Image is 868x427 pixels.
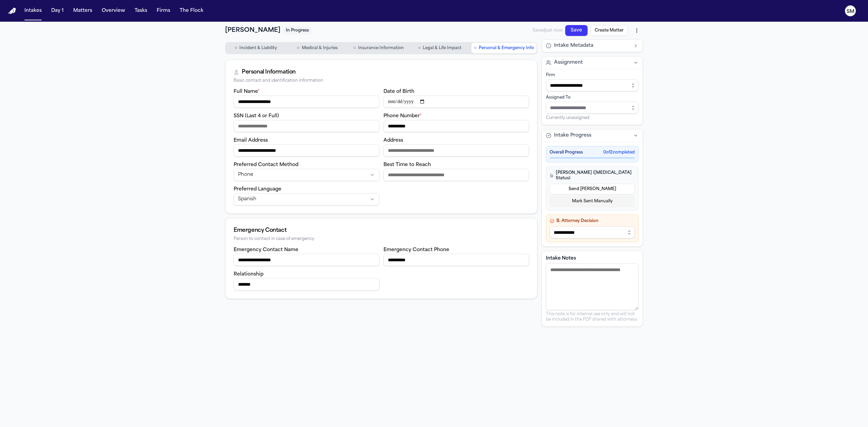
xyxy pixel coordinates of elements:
[349,43,409,54] button: Go to Insurance Information
[239,45,277,51] span: Incident & Liability
[154,5,173,17] button: Firms
[418,45,421,52] span: ○
[550,184,635,195] button: Send [PERSON_NAME]
[383,144,529,157] input: Address
[22,5,44,17] button: Intakes
[546,311,638,322] p: This note is for internal use only and will not be included in the PDF shared with attorneys.
[383,247,449,252] label: Emergency Contact Phone
[383,89,414,94] label: Date of Birth
[242,68,296,76] div: Personal Information
[358,45,404,51] span: Insurance Information
[542,129,643,142] button: Intake Progress
[550,150,583,155] span: Overall Progress
[383,162,431,167] label: Best Time to Reach
[565,25,588,36] button: Save
[177,5,206,17] button: The Flock
[234,144,379,157] input: Email address
[554,132,591,139] span: Intake Progress
[603,150,635,155] span: 0 of 2 completed
[546,115,589,121] span: Currently unassigned
[550,218,635,224] h4: B. Attorney Decision
[234,96,379,108] input: Full name
[554,42,593,49] span: Intake Metadata
[383,120,529,132] input: Phone number
[99,5,128,17] button: Overview
[590,25,628,36] button: Create Matter
[234,187,281,192] label: Preferred Language
[234,272,263,277] label: Relationship
[471,43,537,54] button: Go to Personal & Emergency Info
[297,45,299,52] span: ○
[383,254,529,266] input: Emergency contact phone
[546,79,638,91] input: Select firm
[71,5,95,17] button: Matters
[383,96,529,108] input: Date of birth
[235,45,237,52] span: ○
[546,263,638,310] textarea: Intake notes
[474,45,477,52] span: ○
[234,138,268,143] label: Email Address
[383,138,403,143] label: Address
[48,5,66,17] button: Day 1
[533,28,563,33] span: Saved just now
[550,196,635,207] button: Mark Sent Manually
[234,237,529,242] div: Person to contact in case of emergency
[542,57,643,69] button: Assignment
[479,45,534,51] span: Personal & Emergency Info
[546,102,638,114] input: Assign to staff member
[225,26,280,35] h1: [PERSON_NAME]
[410,43,470,54] button: Go to Legal & Life Impact
[234,278,379,290] input: Emergency contact relationship
[234,162,298,167] label: Preferred Contact Method
[234,78,529,83] div: Basic contact and identification information
[8,8,16,14] img: Finch Logo
[234,247,298,252] label: Emergency Contact Name
[383,114,422,119] label: Phone Number
[287,43,347,54] button: Go to Medical & Injuries
[546,73,638,78] div: Firm
[8,8,16,14] a: Home
[302,45,338,51] span: Medical & Injuries
[234,120,379,132] input: SSN
[542,40,643,52] button: Intake Metadata
[631,24,643,37] button: More actions
[423,45,461,51] span: Legal & Life Impact
[226,43,286,54] button: Go to Incident & Liability
[353,45,356,52] span: ○
[132,5,150,17] button: Tasks
[546,255,638,262] label: Intake Notes
[234,226,529,235] div: Emergency Contact
[383,169,529,181] input: Best time to reach
[550,170,635,181] h4: [PERSON_NAME] ([MEDICAL_DATA] Status)
[283,26,312,35] span: In Progress
[554,59,583,66] span: Assignment
[234,114,279,119] label: SSN (Last 4 or Full)
[546,95,638,100] div: Assigned To
[234,89,260,94] label: Full Name
[234,254,379,266] input: Emergency contact name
